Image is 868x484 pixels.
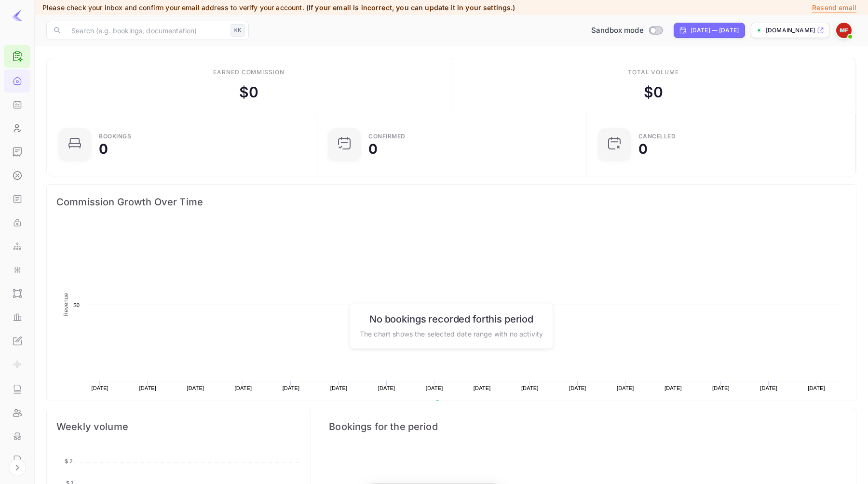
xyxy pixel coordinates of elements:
[42,3,304,12] span: Please check your inbox and confirm your email address to verify your account.
[4,188,30,210] a: API docs and SDKs
[91,385,108,391] text: [DATE]
[617,385,634,391] text: [DATE]
[569,385,586,391] text: [DATE]
[306,3,515,12] span: (If your email is incorrect, you can update it in your settings.)
[213,68,285,77] div: Earned commission
[360,313,543,324] h6: No bookings recorded for this period
[239,81,258,103] div: $ 0
[4,117,30,139] a: Customers
[99,134,131,139] div: Bookings
[628,68,679,77] div: Total volume
[12,10,23,21] img: LiteAPI
[360,328,543,338] p: The chart shows the selected date range with no activity
[4,164,30,186] a: Commission
[4,282,30,304] a: UI Components
[644,81,663,103] div: $ 0
[9,459,26,476] button: Expand navigation
[63,293,69,316] text: Revenue
[521,385,539,391] text: [DATE]
[139,385,157,391] text: [DATE]
[66,21,227,40] input: Search (e.g. bookings, documentation)
[4,448,30,471] a: Audit logs
[330,385,348,391] text: [DATE]
[4,235,30,257] a: Webhooks
[56,419,301,434] span: Weekly volume
[712,385,730,391] text: [DATE]
[760,385,777,391] text: [DATE]
[235,385,252,391] text: [DATE]
[665,385,682,391] text: [DATE]
[4,425,30,447] a: Fraud management
[99,142,108,156] div: 0
[587,25,666,36] div: Switch to Production mode
[4,329,30,351] a: Whitelabel
[378,385,395,391] text: [DATE]
[444,400,468,407] text: Revenue
[4,306,30,328] a: Performance
[4,140,30,162] a: Earnings
[638,142,648,156] div: 0
[368,142,378,156] div: 0
[73,302,80,308] text: $0
[65,458,73,465] tspan: $ 2
[187,385,204,391] text: [DATE]
[4,258,30,281] a: Integrations
[474,385,491,391] text: [DATE]
[766,26,815,35] p: [DOMAIN_NAME]
[4,93,30,115] a: Bookings
[638,134,676,139] div: CANCELLED
[4,401,30,423] a: Team management
[426,385,443,391] text: [DATE]
[368,134,406,139] div: Confirmed
[283,385,300,391] text: [DATE]
[231,24,245,37] div: ⌘K
[4,69,30,92] a: Home
[808,385,825,391] text: [DATE]
[691,26,739,35] div: [DATE] — [DATE]
[56,194,846,210] span: Commission Growth Over Time
[4,377,30,400] a: API Logs
[836,23,852,38] img: Matt F
[4,211,30,233] a: API Keys
[812,2,856,13] p: Resend email
[591,25,644,36] span: Sandbox mode
[329,419,846,434] span: Bookings for the period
